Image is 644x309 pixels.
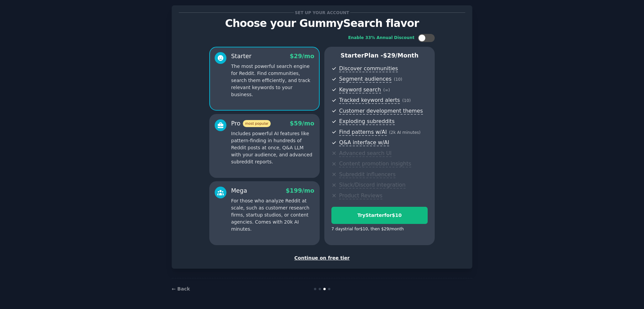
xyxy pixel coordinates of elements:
span: Q&A interface w/AI [339,139,389,146]
span: $ 59 /mo [290,120,314,127]
span: ( 10 ) [402,98,411,103]
p: Starter Plan - [331,51,428,60]
span: Advanced search UI [339,150,391,157]
p: Choose your GummySearch flavor [179,17,465,29]
p: Includes powerful AI features like pattern-finding in hundreds of Reddit posts at once, Q&A LLM w... [231,130,314,165]
span: ( 2k AI minutes ) [389,130,421,135]
span: Discover communities [339,65,398,72]
div: Continue on free tier [179,255,465,262]
div: 7 days trial for $10 , then $ 29 /month [331,226,404,232]
span: Exploding subreddits [339,118,394,125]
span: Set up your account [294,9,351,16]
a: ← Back [172,286,190,292]
span: most popular [243,120,271,127]
div: Pro [231,119,271,128]
span: $ 29 /mo [290,53,314,60]
p: For those who analyze Reddit at scale, such as customer research firms, startup studios, or conte... [231,197,314,233]
span: ( ∞ ) [383,88,390,92]
span: $ 199 /mo [286,187,314,194]
p: The most powerful search engine for Reddit. Find communities, search them efficiently, and track ... [231,63,314,98]
span: Keyword search [339,86,381,93]
div: Try Starter for $10 [332,212,427,219]
span: ( 10 ) [394,77,402,82]
span: Subreddit influencers [339,171,395,178]
div: Starter [231,52,252,61]
span: Product Reviews [339,192,382,199]
span: Segment audiences [339,76,391,83]
span: Slack/Discord integration [339,182,406,189]
span: Tracked keyword alerts [339,97,400,104]
span: Content promotion insights [339,160,411,167]
span: $ 29 /month [383,52,419,59]
div: Mega [231,187,247,195]
span: Find patterns w/AI [339,129,387,136]
span: Customer development themes [339,108,423,115]
button: TryStarterfor$10 [331,207,428,224]
div: Enable 33% Annual Discount [348,35,415,41]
